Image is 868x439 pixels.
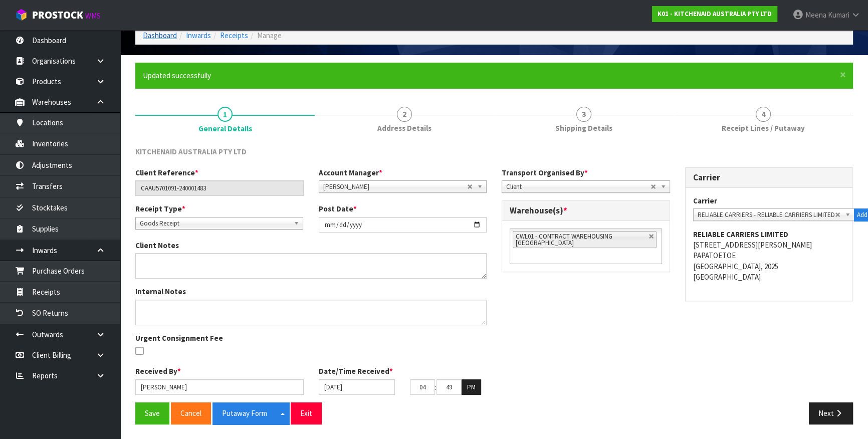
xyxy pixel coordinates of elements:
img: cube-alt.png [15,9,28,21]
td: : [435,379,437,395]
label: Transport Organised By [502,167,588,178]
h3: Carrier [693,173,845,182]
span: 3 [576,107,591,122]
span: Kumari [828,10,849,20]
a: Receipts [220,31,248,40]
input: HH [410,379,435,395]
label: Client Reference [135,167,198,178]
span: 1 [218,107,233,122]
span: KITCHENAID AUSTRALIA PTY LTD [135,147,247,156]
span: Address Details [377,123,431,133]
label: Receipt Type [135,203,185,214]
span: CWL01 - CONTRACT WAREHOUSING [GEOGRAPHIC_DATA] [516,232,612,247]
label: Urgent Consignment Fee [135,333,223,343]
label: Carrier [693,195,717,206]
span: Meena [805,10,826,20]
label: Post Date [319,203,357,214]
label: Received By [135,366,181,376]
strong: RELIABLE CARRIERS LIMITED [693,230,788,239]
a: Inwards [186,31,211,40]
span: 4 [756,107,771,122]
button: Cancel [171,402,211,424]
span: Shipping Details [555,123,612,133]
label: Internal Notes [135,286,186,297]
label: Date/Time Received [319,366,393,376]
span: Updated successfully [143,71,211,80]
span: Receipt Lines / Putaway [722,123,805,133]
span: 2 [397,107,412,122]
span: Goods Receipt [140,217,290,230]
span: RELIABLE CARRIERS - RELIABLE CARRIERS LIMITED [698,209,835,221]
a: K01 - KITCHENAID AUSTRALIA PTY LTD [652,6,777,22]
span: General Details [135,139,853,431]
button: Putaway Form [212,402,277,424]
h3: Warehouse(s) [510,206,662,215]
button: Next [809,402,853,424]
span: ProStock [32,9,83,22]
span: General Details [198,123,252,134]
button: Save [135,402,169,424]
small: WMS [85,11,101,21]
address: [STREET_ADDRESS][PERSON_NAME] PAPATOETOE [GEOGRAPHIC_DATA], 2025 [GEOGRAPHIC_DATA] [693,229,845,283]
input: Date/Time received [319,379,395,395]
button: PM [462,379,481,395]
input: Client Reference [135,180,304,196]
span: [PERSON_NAME] [323,181,467,193]
span: × [840,68,846,82]
strong: K01 - KITCHENAID AUSTRALIA PTY LTD [658,10,772,18]
span: Client [506,181,650,193]
label: Account Manager [319,167,382,178]
button: Exit [291,402,322,424]
label: Client Notes [135,240,179,251]
a: Dashboard [143,31,177,40]
span: Manage [257,31,282,40]
input: MM [437,379,462,395]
